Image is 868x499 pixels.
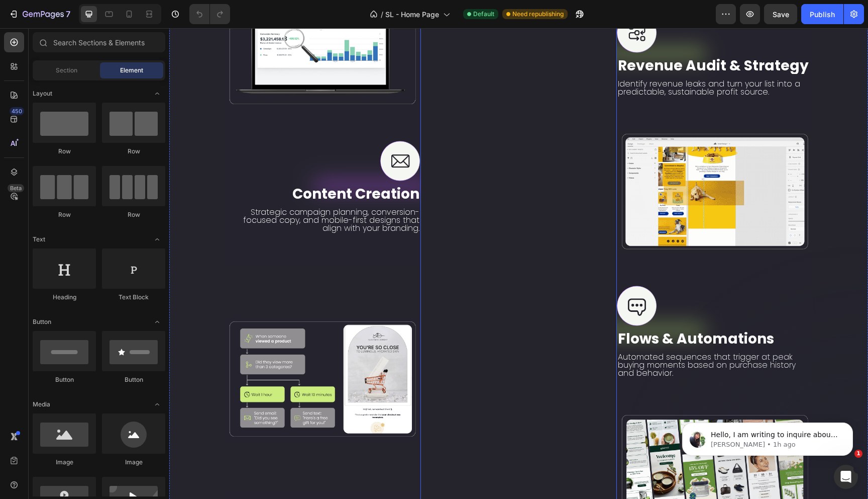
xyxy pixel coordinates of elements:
p: Identify revenue leaks and turn your list into a predictable, sustainable profit source. [449,52,642,68]
p: Content Creation [56,159,250,173]
button: Publish [801,4,843,24]
iframe: Design area [169,28,868,499]
div: Button [33,375,96,384]
span: / [381,9,383,20]
button: 7 [4,4,75,24]
p: Strategic campaign planning, conversion-focused copy, and mobile-first designs that align with yo... [62,180,250,204]
div: Publish [810,9,835,20]
span: Toggle open [149,231,165,247]
div: Button [102,375,165,384]
iframe: Intercom notifications message [667,401,868,472]
div: Text Block [102,293,165,302]
div: Beta [8,184,24,192]
div: Heading [33,293,96,302]
div: Row [102,210,165,219]
p: Automated sequences that trigger at peak buying moments based on purchase history and behavior. [449,325,642,349]
div: Row [102,147,165,156]
div: Image [102,458,165,467]
span: Toggle open [149,396,165,412]
img: gempages_572965182523835508-39e8a5f5-dd14-4b57-a2b2-047efd406213.jpg [55,289,251,413]
span: Layout [33,89,52,98]
p: Flows & Automations [449,304,642,318]
span: Element [120,66,143,75]
div: 450 [10,107,24,115]
span: Media [33,400,50,409]
p: 7 [66,8,70,20]
span: Toggle open [149,314,165,330]
button: Save [764,4,797,24]
div: Image [33,458,96,467]
span: SL - Home Page [385,9,439,20]
div: Undo/Redo [189,4,230,24]
p: Revenue Audit & Strategy [449,31,642,45]
span: Need republishing [512,10,564,19]
img: gempages_572965182523835508-510f17ef-b1fe-4dde-9b98-9dc7f16bd8de.gif [448,102,643,225]
span: Section [56,66,77,75]
input: Search Sections & Elements [33,32,165,52]
span: Default [473,10,494,19]
div: Row [33,210,96,219]
div: Row [33,147,96,156]
span: Toggle open [149,86,165,102]
iframe: Intercom live chat [834,465,858,489]
img: gempages_572965182523835508-cc4ca7e8-76b8-4cd9-a208-9da7da574054.png [448,258,488,298]
span: 1 [854,450,862,458]
span: Button [33,317,51,326]
span: Save [773,10,789,19]
span: Text [33,235,45,244]
img: gempages_572965182523835508-84c5e881-1352-400b-89fc-04db48c56cb9.png [211,113,251,153]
